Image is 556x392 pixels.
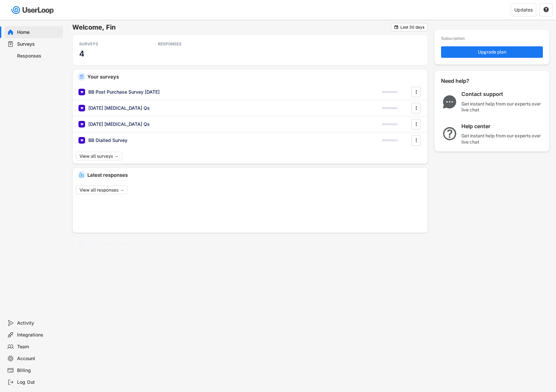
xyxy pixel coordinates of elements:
[400,25,424,29] div: Last 30 days
[543,7,549,13] button: 
[382,139,398,142] div: RESPONSES
[415,137,417,144] text: 
[17,29,60,35] div: Home
[382,90,398,94] div: RESPONSES
[79,242,84,246] img: yH5BAEAAAAALAAAAAABAAEAAAIBRAA7
[415,104,417,111] text: 
[441,36,465,41] div: Subscription
[76,152,122,160] button: View all surveys →
[394,25,399,30] button: 
[382,106,398,110] div: RESPONSES
[461,133,544,145] div: Get instant help from our experts over live chat
[461,101,544,113] div: Get instant help from our experts over live chat
[394,25,398,30] text: 
[544,7,549,12] text: 
[79,49,84,59] h3: 4
[87,242,423,246] div: Suggested questions
[87,173,423,177] div: Latest responses
[461,91,544,98] div: Contact support
[17,344,60,350] div: Team
[514,8,533,12] div: Updates
[87,74,423,79] div: Your surveys
[76,186,128,194] button: View all responses →
[415,88,417,95] text: 
[17,53,60,59] div: Responses
[17,320,60,326] div: Activity
[88,121,150,127] div: [DATE] [MEDICAL_DATA] Qs
[88,137,127,144] div: BB Dialled Survey
[441,127,458,140] img: QuestionMarkInverseMajor.svg
[413,103,419,113] button: 
[461,123,544,130] div: Help center
[72,23,391,32] h6: Welcome, Fin
[17,356,60,362] div: Account
[391,293,423,303] button: Show more →
[158,41,217,47] div: RESPONSES
[441,95,458,108] img: ChatMajor.svg
[413,119,419,129] button: 
[382,123,398,126] div: RESPONSES
[79,173,84,177] img: IncomingMajor.svg
[17,379,60,385] div: Log Out
[87,248,423,252] div: These are some questions you could ask your customers to learn more about them
[413,135,419,145] button: 
[10,3,56,17] img: userloop-logo-01.svg
[413,87,419,97] button: 
[88,105,150,111] div: [DATE] [MEDICAL_DATA] Qs
[88,89,160,95] div: BB Post Purchase Survey [DATE]
[17,367,60,374] div: Billing
[441,46,543,58] button: Upgrade plan
[415,121,417,127] text: 
[17,41,60,47] div: Surveys
[79,41,138,47] div: SURVEYS
[17,332,60,338] div: Integrations
[441,78,487,84] div: Need help?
